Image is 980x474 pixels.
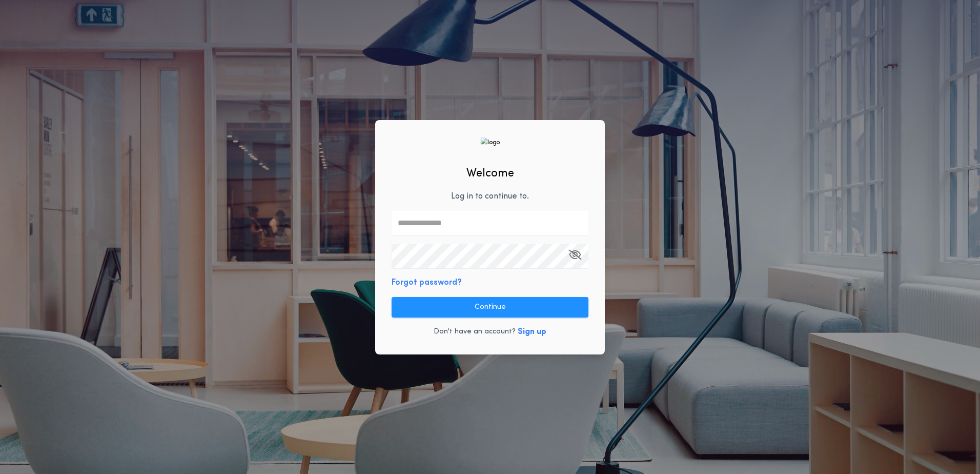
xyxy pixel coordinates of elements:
[466,165,514,182] h2: Welcome
[434,327,516,337] p: Don't have an account?
[392,276,462,289] button: Forgot password?
[392,297,588,318] button: Continue
[480,137,500,147] img: logo
[451,190,529,203] p: Log in to continue to .
[518,326,546,338] button: Sign up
